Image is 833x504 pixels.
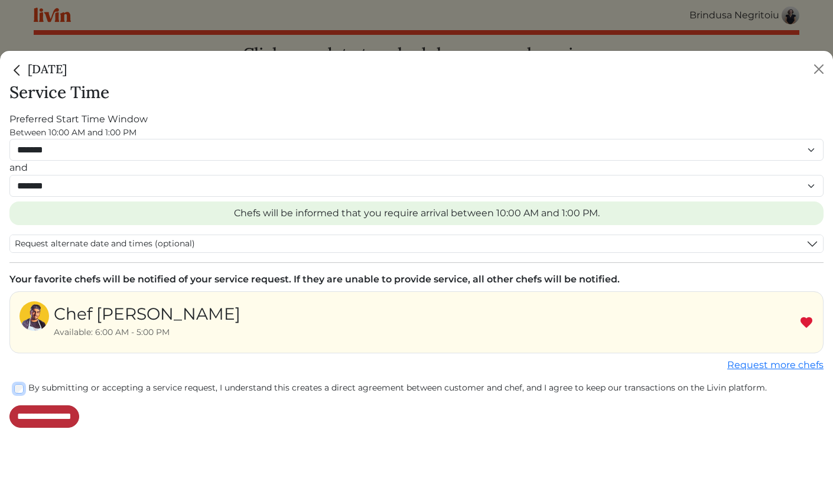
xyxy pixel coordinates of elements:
a: Chef [PERSON_NAME] Available: 6:00 AM - 5:00 PM [19,301,240,343]
img: back_caret-0738dc900bf9763b5e5a40894073b948e17d9601fd527fca9689b06ce300169f.svg [9,63,25,78]
button: Close [809,60,828,79]
div: Between 10:00 AM and 1:00 PM [9,126,824,139]
h3: Service Time [9,83,824,103]
h5: [DATE] [9,60,67,78]
label: By submitting or accepting a service request, I understand this creates a direct agreement betwee... [28,382,824,394]
label: Preferred Start Time Window [9,112,148,126]
img: 825a8dd3fd5f1f1a6631ae666a092802 [19,301,49,331]
label: and [9,161,28,175]
img: Remove Favorite chef [799,316,814,330]
div: Available: 6:00 AM - 5:00 PM [54,326,240,339]
div: Your favorite chefs will be notified of your service request. If they are unable to provide servi... [9,272,824,287]
div: Chef [PERSON_NAME] [54,301,240,326]
a: Request more chefs [727,359,824,370]
span: Request alternate date and times (optional) [15,238,195,250]
a: Close [9,61,28,76]
button: Request alternate date and times (optional) [10,235,823,252]
div: Chefs will be informed that you require arrival between 10:00 AM and 1:00 PM. [9,201,824,225]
